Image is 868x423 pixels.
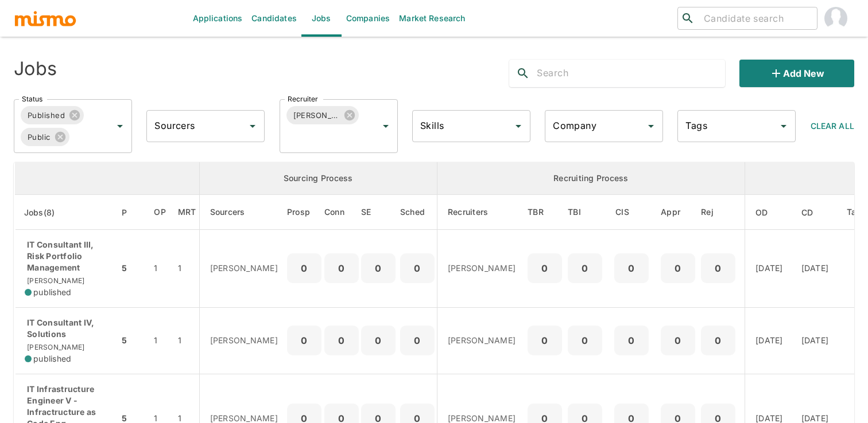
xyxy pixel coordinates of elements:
p: 0 [366,260,391,276]
p: 0 [292,332,317,348]
p: 0 [532,332,557,348]
th: Sched [398,195,437,230]
th: Created At [792,195,838,230]
span: Jobs(8) [24,206,70,220]
th: Sourcers [199,195,287,230]
p: IT Consultant III, Risk Portfolio Management [25,239,110,273]
button: Open [510,118,526,134]
th: Connections [324,195,359,230]
span: published [33,353,71,365]
span: [PERSON_NAME] [25,276,84,285]
p: 0 [665,332,691,348]
div: [PERSON_NAME] [286,106,359,124]
th: Recruiting Process [437,162,745,195]
p: 0 [572,332,598,348]
p: 0 [619,260,644,276]
h4: Jobs [14,57,57,80]
div: Public [21,128,69,146]
p: [PERSON_NAME] [210,263,278,274]
p: IT Consultant IV, Solutions [25,317,110,340]
td: 1 [145,307,175,374]
label: Recruiter [288,94,318,104]
input: Search [537,64,724,83]
span: Published [21,109,72,122]
th: To Be Reviewed [525,195,565,230]
p: [PERSON_NAME] [210,335,278,346]
button: search [509,60,537,87]
span: Clear All [811,121,854,131]
button: Open [378,118,394,134]
p: 0 [405,260,430,276]
p: 0 [572,260,598,276]
td: [DATE] [745,230,792,308]
p: [PERSON_NAME] [448,263,516,274]
th: Open Positions [145,195,175,230]
td: 1 [175,307,199,374]
th: Priority [119,195,145,230]
button: Open [245,118,261,134]
span: Public [21,131,57,144]
span: published [33,287,71,298]
span: [PERSON_NAME] [25,343,84,351]
button: Add new [739,60,854,87]
img: logo [14,10,77,27]
p: 0 [619,332,644,348]
th: Approved [658,195,698,230]
label: Status [22,94,42,104]
th: Sent Emails [359,195,398,230]
div: Published [21,106,84,124]
input: Candidate search [699,10,812,26]
span: CD [801,206,828,220]
p: 0 [665,260,691,276]
th: To Be Interviewed [565,195,605,230]
p: 0 [706,260,731,276]
button: Open [776,118,792,134]
th: Rejected [698,195,745,230]
td: 1 [175,230,199,308]
p: 0 [329,332,354,348]
span: [PERSON_NAME] [286,109,347,122]
button: Open [112,118,128,134]
span: P [122,206,142,220]
p: 0 [706,332,731,348]
p: 0 [366,332,391,348]
td: [DATE] [745,307,792,374]
td: 1 [145,230,175,308]
th: Sourcing Process [199,162,437,195]
p: 0 [329,260,354,276]
td: 5 [119,307,145,374]
th: Onboarding Date [745,195,792,230]
td: [DATE] [792,230,838,308]
td: 5 [119,230,145,308]
p: 0 [532,260,557,276]
th: Recruiters [437,195,525,230]
p: 0 [292,260,317,276]
th: Client Interview Scheduled [605,195,658,230]
p: [PERSON_NAME] [448,335,516,346]
td: [DATE] [792,307,838,374]
p: 0 [405,332,430,348]
th: Market Research Total [175,195,199,230]
button: Open [643,118,659,134]
span: OD [755,206,783,220]
th: Prospects [287,195,324,230]
img: Gabriel Hernandez [824,7,847,30]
